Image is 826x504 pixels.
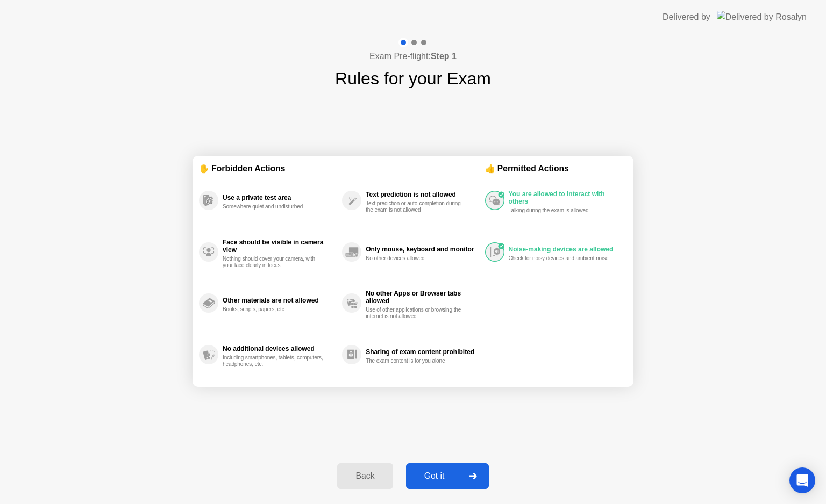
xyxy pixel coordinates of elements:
[199,162,485,175] div: ✋ Forbidden Actions
[485,162,627,175] div: 👍 Permitted Actions
[366,307,467,320] div: Use of other applications or browsing the internet is not allowed
[223,297,337,304] div: Other materials are not allowed
[366,348,479,356] div: Sharing of exam content prohibited
[223,256,324,269] div: Nothing should cover your camera, with your face clearly in focus
[366,255,467,262] div: No other devices allowed
[431,52,457,61] b: Step 1
[509,255,610,262] div: Check for noisy devices and ambient noise
[223,306,324,313] div: Books, scripts, papers, etc
[406,463,489,489] button: Got it
[789,467,815,493] div: Open Intercom Messenger
[223,204,324,210] div: Somewhere quiet and undisturbed
[663,11,710,24] div: Delivered by
[366,246,479,253] div: Only mouse, keyboard and monitor
[509,190,622,205] div: You are allowed to interact with others
[409,471,460,481] div: Got it
[509,246,622,253] div: Noise-making devices are allowed
[223,345,337,352] div: No additional devices allowed
[335,66,491,91] h1: Rules for your Exam
[369,50,457,63] h4: Exam Pre-flight:
[223,239,337,254] div: Face should be visible in camera view
[366,358,467,364] div: The exam content is for you alone
[717,11,807,23] img: Delivered by Rosalyn
[223,355,324,368] div: Including smartphones, tablets, computers, headphones, etc.
[366,200,467,213] div: Text prediction or auto-completion during the exam is not allowed
[366,191,479,198] div: Text prediction is not allowed
[223,194,337,201] div: Use a private test area
[340,471,389,481] div: Back
[509,207,610,214] div: Talking during the exam is allowed
[337,463,393,489] button: Back
[366,290,479,305] div: No other Apps or Browser tabs allowed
